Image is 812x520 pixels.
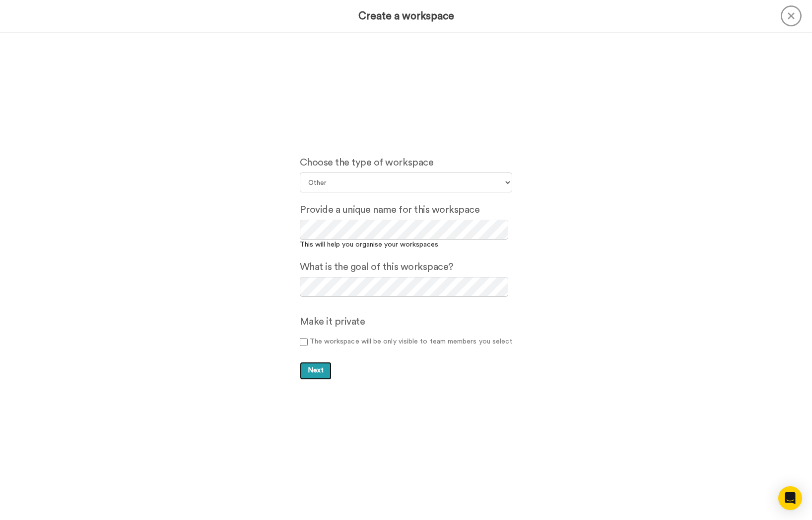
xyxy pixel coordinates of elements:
[300,260,454,274] label: What is the goal of this workspace?
[300,155,434,170] label: Choose the type of workspace
[300,202,480,217] label: Provide a unique name for this workspace
[300,338,308,346] input: The workspace will be only visible to team members you select
[300,362,332,380] button: Next
[300,337,513,347] label: The workspace will be only visible to team members you select
[358,10,454,22] h3: Create a workspace
[778,486,802,510] div: Open Intercom Messenger
[308,367,324,374] span: Next
[300,314,365,329] label: Make it private
[300,240,513,250] div: This will help you organise your workspaces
